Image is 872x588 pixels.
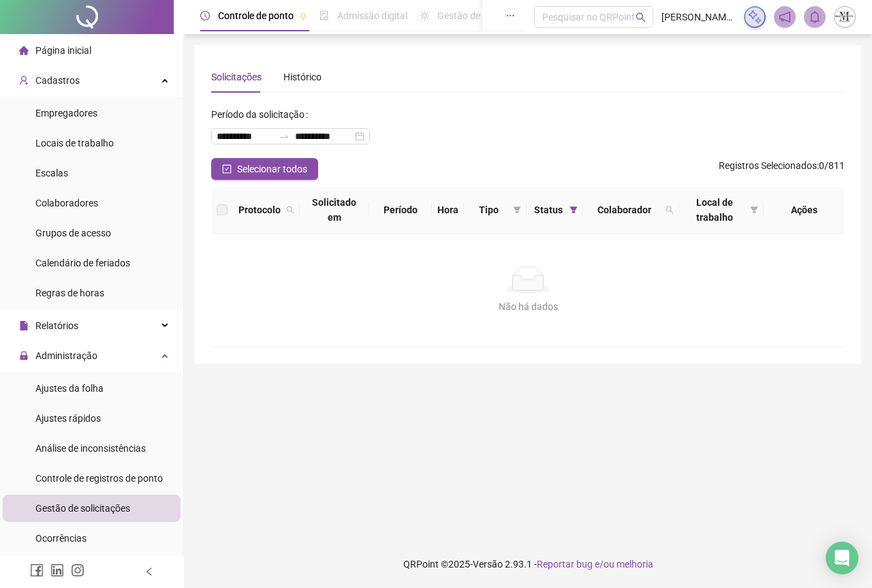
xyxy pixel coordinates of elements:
span: Local de trabalho [685,195,745,225]
span: to [279,131,290,142]
span: Ajustes da folha [35,383,104,394]
span: search [663,200,676,220]
span: Ocorrências [35,533,87,544]
span: facebook [30,563,44,577]
img: 67331 [835,7,855,27]
th: Solicitado em [300,187,369,234]
span: ellipsis [505,11,515,20]
th: Hora [432,187,464,234]
span: filter [570,206,578,214]
span: filter [510,200,524,220]
span: filter [750,206,758,214]
img: sparkle-icon.fc2bf0ac1784a2077858766a79e2daf3.svg [747,10,762,25]
span: user-add [19,76,29,85]
span: notification [779,11,791,23]
span: Versão [473,559,503,570]
button: Selecionar todos [211,158,318,180]
span: : 0 / 811 [719,158,845,180]
span: file-done [320,11,329,20]
span: Análise de inconsistências [35,443,146,454]
span: lock [19,351,29,360]
span: left [144,567,154,576]
span: sun [420,11,429,20]
span: Relatórios [35,320,78,331]
span: search [286,206,294,214]
span: Calendário de feriados [35,258,130,268]
span: Selecionar todos [237,161,307,176]
span: Controle de registros de ponto [35,473,163,484]
span: Página inicial [35,45,91,56]
span: Admissão digital [337,10,407,21]
span: Colaborador [589,202,659,217]
span: [PERSON_NAME] - TRANSMARTINS [661,10,736,25]
span: Administração [35,350,97,361]
div: Solicitações [211,69,262,84]
span: Gestão de solicitações [35,503,130,514]
span: Grupos de acesso [35,228,111,238]
span: filter [747,192,761,228]
footer: QRPoint © 2025 - 2.93.1 - [184,540,872,588]
span: Protocolo [238,202,281,217]
span: filter [513,206,521,214]
span: home [19,46,29,55]
span: search [283,200,297,220]
span: pushpin [299,12,307,20]
span: Locais de trabalho [35,138,114,149]
div: Histórico [283,69,322,84]
span: file [19,321,29,330]
span: Reportar bug e/ou melhoria [537,559,653,570]
span: bell [809,11,821,23]
span: Colaboradores [35,198,98,208]
span: swap-right [279,131,290,142]
span: Gestão de férias [437,10,506,21]
span: Tipo [469,202,508,217]
div: Ações [769,202,839,217]
span: check-square [222,164,232,174]
div: Open Intercom Messenger [826,542,858,574]
span: Regras de horas [35,288,104,298]
span: Ajustes rápidos [35,413,101,424]
label: Período da solicitação [211,104,313,125]
span: Cadastros [35,75,80,86]
span: clock-circle [200,11,210,20]
span: Registros Selecionados [719,160,817,171]
th: Período [369,187,432,234]
span: filter [567,200,580,220]
span: Controle de ponto [218,10,294,21]
span: search [666,206,674,214]
span: search [636,12,646,22]
span: instagram [71,563,84,577]
span: Escalas [35,168,68,179]
div: Não há dados [228,299,828,314]
span: linkedin [50,563,64,577]
span: Status [532,202,564,217]
span: Empregadores [35,108,97,119]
